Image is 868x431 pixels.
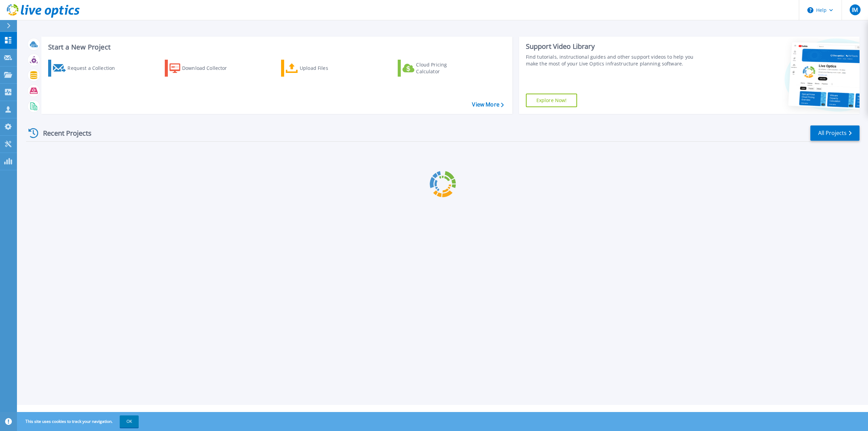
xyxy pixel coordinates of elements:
[526,54,702,67] div: Find tutorials, instructional guides and other support videos to help you make the most of your L...
[48,60,124,77] a: Request a Collection
[67,61,122,75] div: Request a Collection
[852,7,858,13] span: IM
[300,61,354,75] div: Upload Files
[416,61,470,75] div: Cloud Pricing Calculator
[182,61,236,75] div: Download Collector
[26,125,101,141] div: Recent Projects
[281,60,357,77] a: Upload Files
[19,415,139,428] span: This site uses cookies to track your navigation.
[48,43,504,51] h3: Start a New Project
[526,94,577,107] a: Explore Now!
[472,101,504,108] a: View More
[810,125,860,141] a: All Projects
[165,60,240,77] a: Download Collector
[120,415,139,428] button: OK
[398,60,473,77] a: Cloud Pricing Calculator
[526,42,702,51] div: Support Video Library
